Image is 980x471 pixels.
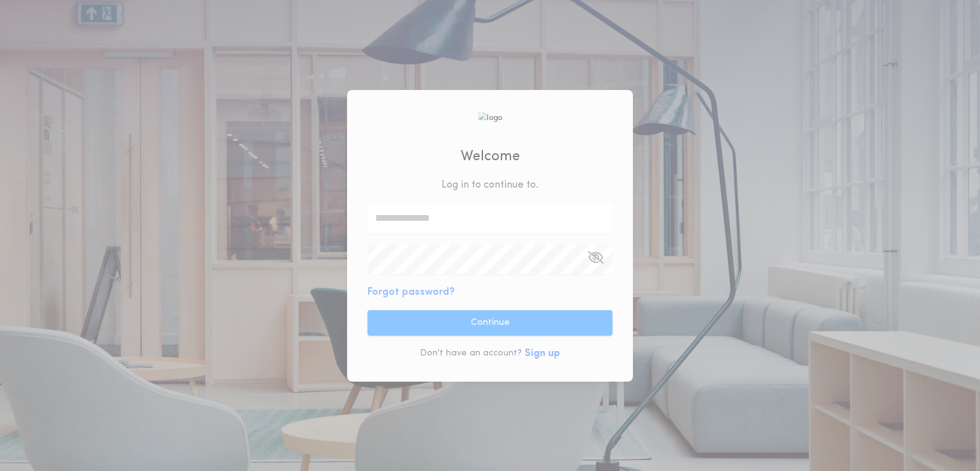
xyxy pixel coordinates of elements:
img: logo [478,112,502,124]
button: Sign up [524,346,560,361]
h2: Welcome [461,146,520,167]
button: Continue [367,310,612,336]
button: Forgot password? [367,285,455,300]
p: Don't have an account? [420,347,522,360]
p: Log in to continue to . [442,177,538,193]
